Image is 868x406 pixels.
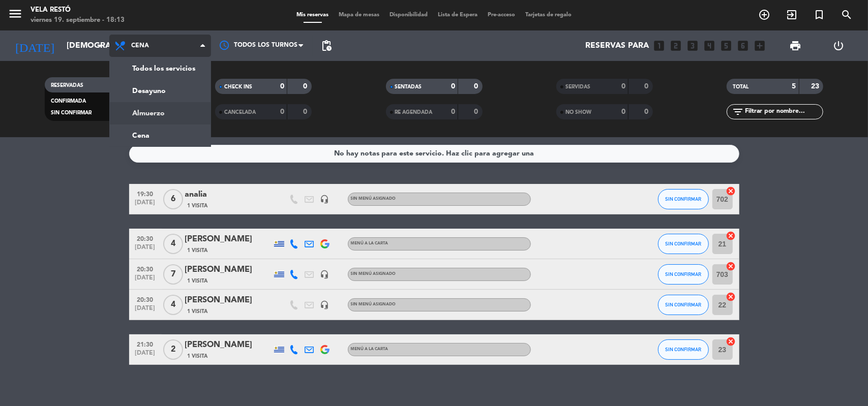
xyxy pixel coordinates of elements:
[163,189,183,209] span: 6
[133,293,158,305] span: 20:30
[670,39,683,52] i: looks_two
[813,9,825,21] i: turned_in_not
[110,80,211,102] a: Desayuno
[351,197,396,201] span: Sin menú asignado
[133,263,158,274] span: 20:30
[51,110,92,115] span: SIN CONFIRMAR
[395,110,433,115] span: RE AGENDADA
[131,42,149,49] span: Cena
[658,189,709,209] button: SIN CONFIRMAR
[665,302,701,307] span: SIN CONFIRMAR
[133,232,158,244] span: 20:30
[110,57,211,80] a: Todos los servicios
[163,264,183,285] span: 7
[320,239,330,248] img: google-logo.png
[433,12,483,18] span: Lista de Espera
[737,39,750,52] i: looks_6
[786,9,798,21] i: exit_to_app
[133,199,158,211] span: [DATE]
[351,241,388,245] span: Menú a la carta
[733,84,749,89] span: TOTAL
[817,30,860,61] div: LOG OUT
[280,83,284,90] strong: 0
[163,295,183,315] span: 4
[451,83,455,90] strong: 0
[185,338,272,352] div: [PERSON_NAME]
[665,347,701,352] span: SIN CONFIRMAR
[565,110,591,115] span: NO SHOW
[658,295,709,315] button: SIN CONFIRMAR
[703,39,716,52] i: looks_4
[658,264,709,285] button: SIN CONFIRMAR
[163,234,183,254] span: 4
[665,271,701,277] span: SIN CONFIRMAR
[811,83,821,90] strong: 23
[565,84,590,89] span: SERVIDAS
[51,99,86,104] span: CONFIRMADA
[726,336,736,347] i: cancel
[726,186,736,196] i: cancel
[188,246,208,255] span: 1 Visita
[133,274,158,286] span: [DATE]
[832,40,845,52] i: power_settings_new
[658,234,709,254] button: SIN CONFIRMAR
[224,110,256,115] span: CANCELADA
[483,12,520,18] span: Pre-acceso
[334,148,534,160] div: No hay notas para este servicio. Haz clic para agregar una
[841,9,853,21] i: search
[185,233,272,246] div: [PERSON_NAME]
[95,40,107,52] i: arrow_drop_down
[304,108,310,115] strong: 0
[188,307,208,316] span: 1 Visita
[110,124,211,147] a: Cena
[644,108,650,115] strong: 0
[280,108,284,115] strong: 0
[686,39,700,52] i: looks_3
[792,83,796,90] strong: 5
[789,40,801,52] span: print
[351,302,396,306] span: Sin menú asignado
[744,106,823,117] input: Filtrar por nombre...
[188,352,208,360] span: 1 Visita
[133,244,158,256] span: [DATE]
[726,261,736,271] i: cancel
[451,108,455,115] strong: 0
[31,15,125,25] div: viernes 19. septiembre - 18:13
[720,39,733,52] i: looks_5
[51,83,83,88] span: RESERVADAS
[658,339,709,360] button: SIN CONFIRMAR
[320,195,330,204] i: headset_mic
[320,345,330,354] img: google-logo.png
[110,102,211,124] a: Almuerzo
[726,292,736,302] i: cancel
[621,108,625,115] strong: 0
[520,12,577,18] span: Tarjetas de regalo
[621,83,625,90] strong: 0
[304,83,310,90] strong: 0
[384,12,433,18] span: Disponibilidad
[754,39,767,52] i: add_box
[8,6,23,21] i: menu
[732,106,744,118] i: filter_list
[133,305,158,317] span: [DATE]
[758,9,770,21] i: add_circle_outline
[188,202,208,210] span: 1 Visita
[133,188,158,199] span: 19:30
[644,83,650,90] strong: 0
[31,5,125,15] div: Vela Restó
[133,350,158,361] span: [DATE]
[474,108,480,115] strong: 0
[665,196,701,202] span: SIN CONFIRMAR
[395,84,422,89] span: SENTADAS
[586,41,649,51] span: Reservas para
[665,241,701,246] span: SIN CONFIRMAR
[185,263,272,276] div: [PERSON_NAME]
[474,83,480,90] strong: 0
[320,270,330,279] i: headset_mic
[224,84,252,89] span: CHECK INS
[163,339,183,360] span: 2
[351,347,388,351] span: Menú a la carta
[188,277,208,285] span: 1 Visita
[133,338,158,350] span: 21:30
[351,272,396,276] span: Sin menú asignado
